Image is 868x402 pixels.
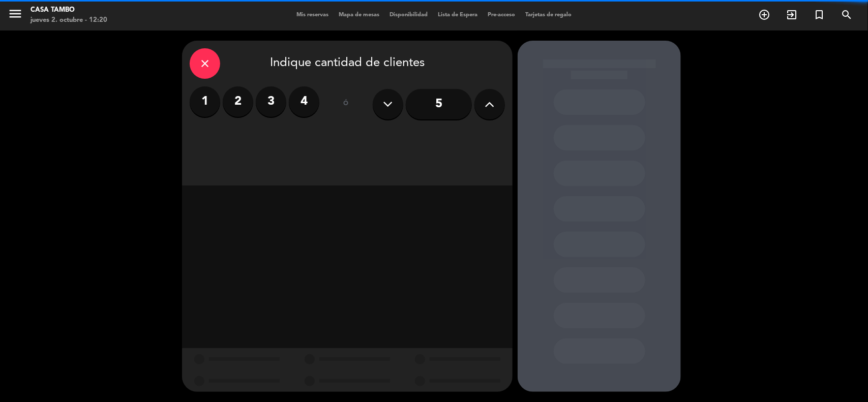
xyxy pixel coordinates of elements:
[330,86,363,122] div: ó
[256,86,286,117] label: 3
[190,86,220,117] label: 1
[31,15,107,25] div: jueves 2. octubre - 12:20
[841,9,853,21] i: search
[520,12,577,18] span: Tarjetas de regalo
[334,12,384,18] span: Mapa de mesas
[786,9,798,21] i: exit_to_app
[190,48,505,79] div: Indique cantidad de clientes
[291,12,334,18] span: Mis reservas
[289,86,319,117] label: 4
[758,9,770,21] i: add_circle_outline
[384,12,433,18] span: Disponibilidad
[483,12,520,18] span: Pre-acceso
[31,5,107,15] div: Casa Tambo
[199,57,211,70] i: close
[813,9,825,21] i: turned_in_not
[8,6,23,25] button: menu
[8,6,23,21] i: menu
[433,12,483,18] span: Lista de Espera
[223,86,253,117] label: 2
